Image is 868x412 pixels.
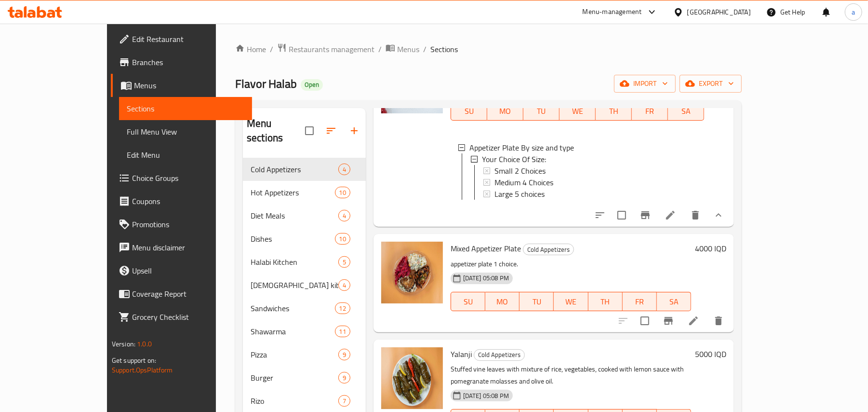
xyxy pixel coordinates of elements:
span: Promotions [132,219,244,230]
a: Edit menu item [688,315,699,327]
a: Sections [119,97,252,120]
span: [DATE] 05:08 PM [459,274,513,283]
button: FR [632,101,668,121]
span: Hot Appetizers [251,187,334,198]
h6: 4000 IQD [695,242,726,255]
div: [DEMOGRAPHIC_DATA] kibbeh Meals4 [243,274,366,297]
button: import [614,75,676,93]
span: TH [592,295,619,309]
button: WE [554,292,588,311]
span: Cold Appetizers [251,164,338,175]
a: Edit Restaurant [111,27,252,51]
div: items [338,395,350,407]
button: SA [657,292,691,311]
span: Menus [134,80,244,91]
a: Coverage Report [111,282,252,305]
span: SU [455,104,483,118]
span: WE [558,295,584,309]
a: Support.OpsPlatform [112,364,173,376]
span: Edit Restaurant [132,33,244,45]
button: MO [487,101,523,121]
span: Cold Appetizers [474,349,524,360]
span: Large 5 choices [494,188,545,200]
li: / [270,43,273,55]
li: / [378,43,382,55]
p: Stuffed vine leaves with mixture of rice, vegetables, cooked with lemon sauce with pomegranate mo... [451,363,691,387]
div: Halabi Kitchen5 [243,250,366,274]
span: Grocery Checklist [132,311,244,323]
button: sort-choices [588,204,612,227]
img: Yalanji [381,347,443,409]
a: Restaurants management [277,43,374,55]
span: Open [301,81,323,89]
span: 9 [339,373,350,383]
a: Coupons [111,190,252,213]
span: 5 [339,258,350,267]
span: 9 [339,350,350,359]
span: Mixed Appetizer Plate [451,241,521,256]
button: MO [485,292,520,311]
button: TU [523,101,560,121]
span: Rizo [251,395,338,407]
span: Version: [112,338,135,350]
a: Branches [111,51,252,74]
div: Sandwiches [251,302,334,314]
span: Small 2 Choices [494,165,546,177]
span: a [852,7,855,17]
button: show more [707,204,730,227]
span: Coupons [132,195,244,207]
a: Menus [111,74,252,97]
span: Menu disclaimer [132,242,244,253]
span: 4 [339,165,350,174]
span: Branches [132,56,244,68]
svg: Show Choices [713,209,724,221]
span: Coverage Report [132,288,244,300]
span: [DATE] 05:08 PM [459,391,513,400]
span: export [687,78,734,90]
div: Menu-management [583,6,642,18]
a: Menus [386,43,419,55]
div: Diet Meals4 [243,204,366,227]
span: Select to update [635,311,655,331]
span: Menus [397,43,419,55]
span: 1.0.0 [137,338,152,350]
span: Sections [430,43,458,55]
div: Burger [251,372,338,384]
span: 4 [339,211,350,220]
a: Full Menu View [119,120,252,143]
span: TH [600,104,628,118]
span: 10 [335,234,350,244]
span: 4 [339,281,350,290]
span: Cold Appetizers [523,244,574,255]
div: items [335,233,350,245]
div: items [338,372,350,384]
button: WE [560,101,596,121]
span: Pizza [251,349,338,360]
div: items [338,256,350,268]
span: WE [563,104,592,118]
div: Dishes [251,233,334,245]
button: TU [520,292,554,311]
a: Menu disclaimer [111,236,252,259]
h6: 5000 IQD [695,347,726,361]
button: export [680,75,742,93]
a: Promotions [111,213,252,236]
div: Cold Appetizers [474,349,525,361]
button: Branch-specific-item [634,204,657,227]
span: Yalanji [451,347,472,361]
span: Shawarma [251,326,334,337]
a: Grocery Checklist [111,305,252,329]
div: Dishes10 [243,227,366,250]
span: import [622,78,668,90]
div: items [335,326,350,337]
button: Add section [343,119,366,142]
span: Sections [127,103,244,114]
button: delete [684,204,707,227]
div: items [335,302,350,314]
span: 7 [339,397,350,406]
span: SA [672,104,700,118]
span: Full Menu View [127,126,244,137]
